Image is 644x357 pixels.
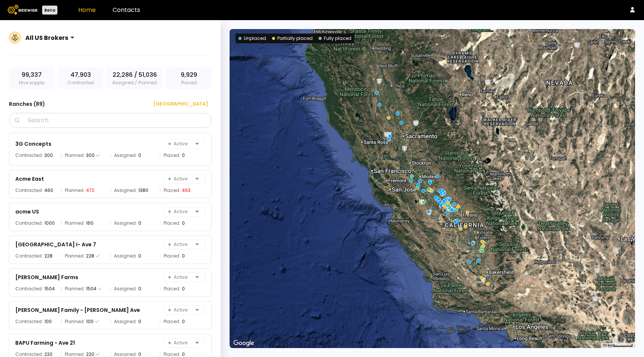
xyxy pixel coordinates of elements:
[44,285,55,293] div: 1504
[231,338,256,348] a: Open this area in Google Maps (opens a new window)
[114,152,137,159] span: Assigned:
[86,285,97,293] div: 1504
[114,187,137,194] span: Assigned:
[182,187,190,194] div: 463
[166,67,212,89] div: Placed
[138,187,148,194] div: 1380
[600,343,635,348] button: Map Scale: 50 km per 49 pixels
[138,285,141,293] div: 0
[15,219,43,227] span: Contracted:
[15,273,78,282] div: [PERSON_NAME] Farms
[65,252,85,260] span: Planned:
[44,318,52,325] div: 100
[168,207,192,216] span: Active
[86,318,94,325] div: 100
[138,252,141,260] div: 0
[138,219,141,227] div: 0
[164,285,180,293] span: Placed:
[7,5,38,15] img: Beewise logo
[70,70,91,79] span: 47,903
[44,252,53,260] div: 228
[65,187,85,194] span: Planned:
[22,70,42,79] span: 99,337
[168,273,192,282] span: Active
[113,6,140,14] a: Contacts
[138,152,141,159] div: 0
[9,99,45,109] h3: Ranches ( 89 )
[15,152,43,159] span: Contracted:
[15,187,43,194] span: Contracted:
[44,187,53,194] div: 460
[15,240,96,249] div: [GEOGRAPHIC_DATA] I- Ave 7
[15,207,39,216] div: acme US
[86,152,95,159] div: 300
[272,35,313,42] div: Partially placed
[164,187,180,194] span: Placed:
[164,152,180,159] span: Placed:
[164,318,180,325] span: Placed:
[44,219,55,227] div: 1000
[44,152,53,159] div: 300
[15,174,44,183] div: Acme East
[65,152,85,159] span: Planned:
[86,187,94,194] div: 472
[319,35,351,42] div: Fully placed
[15,285,43,293] span: Contracted:
[86,219,94,227] div: 160
[65,219,85,227] span: Planned:
[168,174,192,183] span: Active
[603,343,613,347] span: 50 km
[114,318,137,325] span: Assigned:
[182,318,185,325] div: 0
[144,98,212,110] button: [GEOGRAPHIC_DATA]
[15,318,43,325] span: Contracted:
[15,139,51,148] div: 3G Concepts
[182,152,185,159] div: 0
[181,70,197,79] span: 9,929
[182,285,185,293] div: 0
[138,318,141,325] div: 0
[42,6,57,15] div: Beta
[182,252,185,260] div: 0
[65,285,85,293] span: Planned:
[164,219,180,227] span: Placed:
[114,285,137,293] span: Assigned:
[114,252,137,260] span: Assigned:
[106,67,163,89] div: Assigned / Planned
[58,67,104,89] div: Contracted
[65,318,85,325] span: Planned:
[15,338,75,347] div: BAPU Farming - Ave 21
[15,252,43,260] span: Contracted:
[182,219,185,227] div: 0
[168,306,192,315] span: Active
[168,338,192,347] span: Active
[114,219,137,227] span: Assigned:
[148,100,208,108] div: [GEOGRAPHIC_DATA]
[168,139,192,148] span: Active
[231,338,256,348] img: Google
[239,35,266,42] div: Unplaced
[164,252,180,260] span: Placed:
[86,252,94,260] div: 228
[168,240,192,249] span: Active
[78,6,96,14] a: Home
[25,33,68,42] div: All US Brokers
[15,306,140,315] div: [PERSON_NAME] Family - [PERSON_NAME] Ave
[9,67,55,89] div: Hive supply
[113,70,157,79] span: 22,286 / 51,036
